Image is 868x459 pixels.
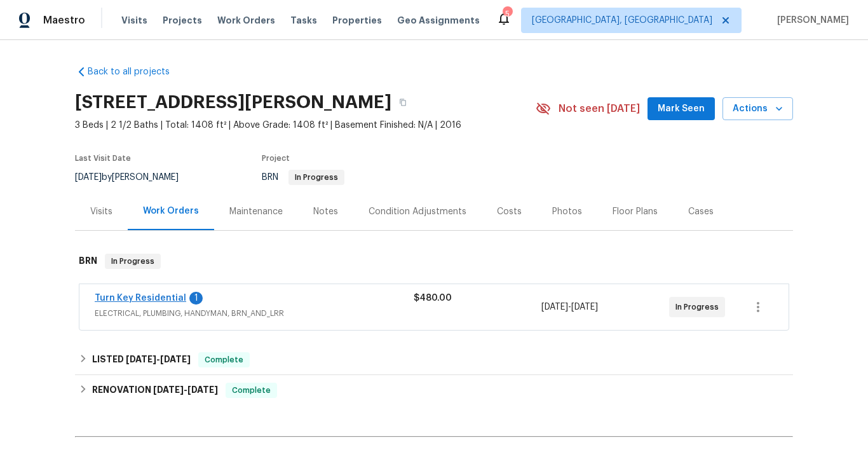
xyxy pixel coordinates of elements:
button: Mark Seen [648,97,715,121]
span: [DATE] [187,385,218,394]
span: BRN [262,173,344,182]
span: Properties [332,14,382,27]
span: - [153,385,218,394]
div: Maintenance [229,205,283,218]
button: Actions [722,97,793,121]
span: In Progress [290,174,343,181]
span: Project [262,154,290,162]
div: Photos [552,205,582,218]
h6: RENOVATION [92,383,218,398]
span: Tasks [290,16,317,25]
span: - [126,355,191,364]
span: Work Orders [217,14,275,27]
span: Last Visit Date [75,154,131,162]
span: Actions [733,101,783,117]
span: Projects [163,14,202,27]
div: Work Orders [143,205,199,217]
span: 3 Beds | 2 1/2 Baths | Total: 1408 ft² | Above Grade: 1408 ft² | Basement Finished: N/A | 2016 [75,119,536,132]
span: Maestro [43,14,85,27]
span: Geo Assignments [397,14,480,27]
h2: [STREET_ADDRESS][PERSON_NAME] [75,96,391,109]
div: by [PERSON_NAME] [75,170,194,185]
a: Back to all projects [75,65,197,78]
div: Costs [497,205,522,218]
span: Visits [121,14,147,27]
span: [DATE] [160,355,191,364]
span: In Progress [675,301,724,313]
span: In Progress [106,255,159,268]
div: Condition Adjustments [369,205,466,218]
span: [PERSON_NAME] [772,14,849,27]
div: Floor Plans [613,205,658,218]
span: Not seen [DATE] [559,102,640,115]
div: 1 [189,292,203,305]
span: - [541,301,598,313]
div: 5 [503,8,512,20]
span: [DATE] [571,303,598,312]
span: [DATE] [153,385,184,394]
div: LISTED [DATE]-[DATE]Complete [75,345,793,375]
div: BRN In Progress [75,241,793,282]
span: Mark Seen [658,101,705,117]
span: Complete [200,353,248,366]
span: [DATE] [126,355,156,364]
h6: LISTED [92,352,191,367]
span: Complete [227,384,276,397]
h6: BRN [79,254,97,269]
a: Turn Key Residential [95,294,186,303]
span: [DATE] [75,173,102,182]
span: [GEOGRAPHIC_DATA], [GEOGRAPHIC_DATA] [532,14,712,27]
span: ELECTRICAL, PLUMBING, HANDYMAN, BRN_AND_LRR [95,307,414,320]
div: Notes [313,205,338,218]
span: [DATE] [541,303,568,312]
div: Cases [688,205,714,218]
span: $480.00 [414,294,452,303]
div: Visits [90,205,112,218]
div: RENOVATION [DATE]-[DATE]Complete [75,375,793,406]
